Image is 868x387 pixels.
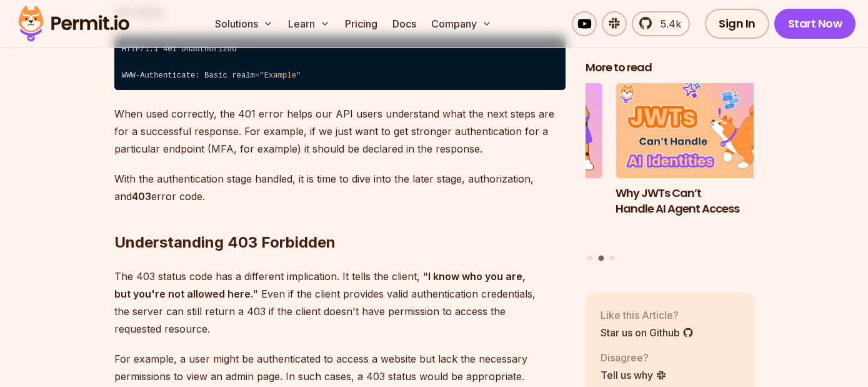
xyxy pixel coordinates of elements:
[632,11,690,36] a: 5.4k
[434,185,602,231] h3: The Ultimate Guide to MCP Auth: Identity, Consent, and Agent Security
[132,190,151,203] strong: 403
[601,349,667,364] p: Disagree?
[586,60,754,76] h2: More to read
[259,71,301,80] span: "Example"
[705,9,769,39] a: Sign In
[616,83,784,248] li: 2 of 3
[616,83,784,178] img: Why JWTs Can’t Handle AI Agent Access
[609,255,614,260] button: Go to slide 3
[653,16,681,31] span: 5.4k
[587,255,592,260] button: Go to slide 1
[114,105,566,158] p: When used correctly, the 401 error helps our API users understand what the next steps are for a s...
[598,255,604,261] button: Go to slide 2
[601,367,667,382] a: Tell us why
[340,11,382,36] a: Pricing
[601,324,694,339] a: Star us on Github
[616,185,784,216] h3: Why JWTs Can’t Handle AI Agent Access
[210,11,278,36] button: Solutions
[586,83,754,263] div: Posts
[114,268,566,338] p: The 403 status code has a different implication. It tells the client, " " Even if the client prov...
[12,3,135,45] img: Permit logo
[434,83,602,248] li: 1 of 3
[114,36,566,91] code: HTTP/1.1 401 Unauthorized ⁠ WWW-Authenticate: Basic realm=
[616,83,784,248] a: Why JWTs Can’t Handle AI Agent AccessWhy JWTs Can’t Handle AI Agent Access
[774,9,856,39] a: Start Now
[114,170,566,205] p: With the authentication stage handled, it is time to dive into the later stage, authorization, an...
[387,11,421,36] a: Docs
[283,11,335,36] button: Learn
[114,350,566,385] p: For example, a user might be authenticated to access a website but lack the necessary permissions...
[114,183,566,253] h2: Understanding 403 Forbidden
[426,11,497,36] button: Company
[601,307,694,322] p: Like this Article?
